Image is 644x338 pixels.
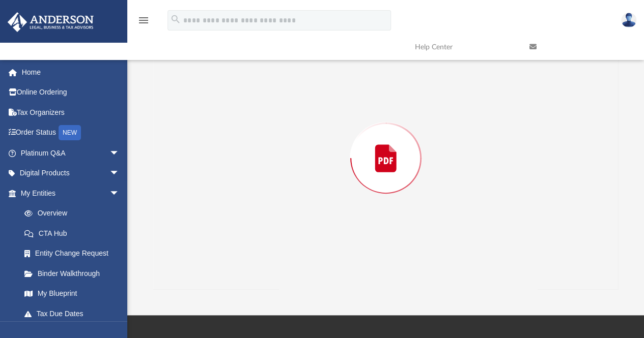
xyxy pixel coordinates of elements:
[109,143,130,164] span: arrow_drop_down
[7,82,135,103] a: Online Ordering
[109,183,130,204] span: arrow_drop_down
[137,14,150,26] i: menu
[14,284,130,304] a: My Blueprint
[7,102,135,122] a: Tax Organizers
[153,1,619,290] div: Preview
[137,19,150,26] a: menu
[7,163,135,183] a: Digital Productsarrow_drop_down
[14,263,135,284] a: Binder Walkthrough
[7,183,135,203] a: My Entitiesarrow_drop_down
[7,62,135,82] a: Home
[7,143,135,163] a: Platinum Q&Aarrow_drop_down
[109,163,130,184] span: arrow_drop_down
[7,122,135,143] a: Order StatusNEW
[14,303,135,324] a: Tax Due Dates
[170,14,181,25] i: search
[407,27,522,67] a: Help Center
[621,13,636,27] img: User Pic
[14,243,135,264] a: Entity Change Request
[59,125,81,140] div: NEW
[14,223,135,243] a: CTA Hub
[5,12,97,32] img: Anderson Advisors Platinum Portal
[14,203,135,224] a: Overview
